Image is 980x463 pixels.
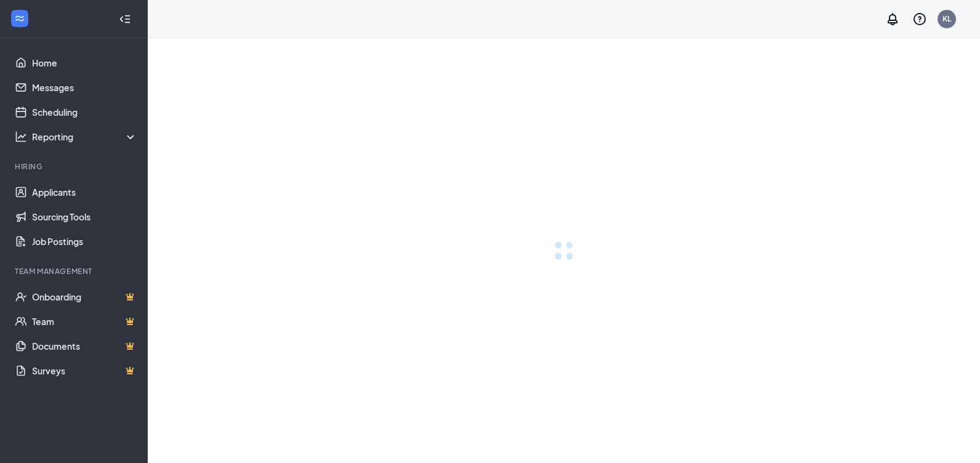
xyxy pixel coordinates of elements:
[32,204,137,229] a: Sourcing Tools
[885,12,900,26] svg: Notifications
[942,14,951,24] div: KL
[32,100,137,124] a: Scheduling
[32,50,137,75] a: Home
[32,75,137,100] a: Messages
[32,229,137,254] a: Job Postings
[14,12,26,25] svg: WorkstreamLogo
[912,12,927,26] svg: QuestionInfo
[32,284,137,309] a: OnboardingCrown
[32,131,138,143] div: Reporting
[32,180,137,204] a: Applicants
[119,13,131,25] svg: Collapse
[32,334,137,358] a: DocumentsCrown
[32,358,137,383] a: SurveysCrown
[15,131,27,143] svg: Analysis
[32,309,137,334] a: TeamCrown
[15,266,135,276] div: Team Management
[15,161,135,172] div: Hiring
